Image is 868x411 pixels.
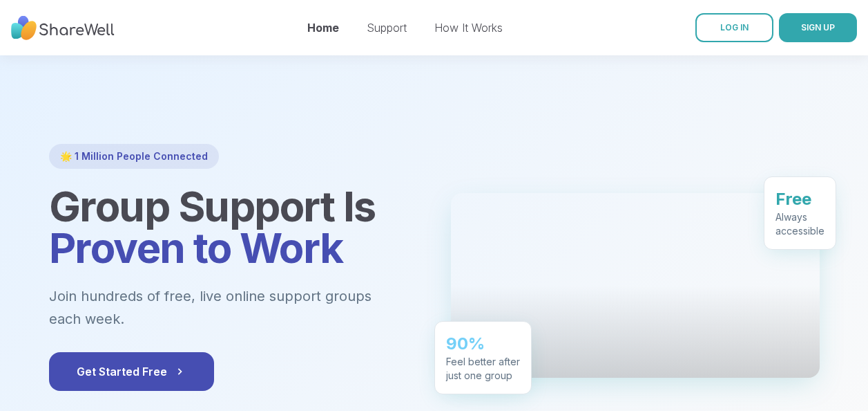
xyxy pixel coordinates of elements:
[695,13,773,42] a: LOG IN
[49,144,219,169] div: 🌟 1 Million People Connected
[367,21,407,35] a: Support
[779,13,857,42] button: SIGN UP
[434,21,503,35] a: How It Works
[49,352,214,391] button: Get Started Free
[775,210,824,238] div: Always accessible
[801,22,835,33] span: SIGN UP
[775,188,824,210] div: Free
[446,333,520,355] div: 90%
[307,21,339,35] a: Home
[49,285,418,330] p: Join hundreds of free, live online support groups each week.
[446,355,520,383] div: Feel better after just one group
[49,223,343,273] span: Proven to Work
[720,22,749,33] span: LOG IN
[77,363,186,380] span: Get Started Free
[11,9,115,47] img: ShareWell Nav Logo
[49,185,418,268] h1: Group Support Is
